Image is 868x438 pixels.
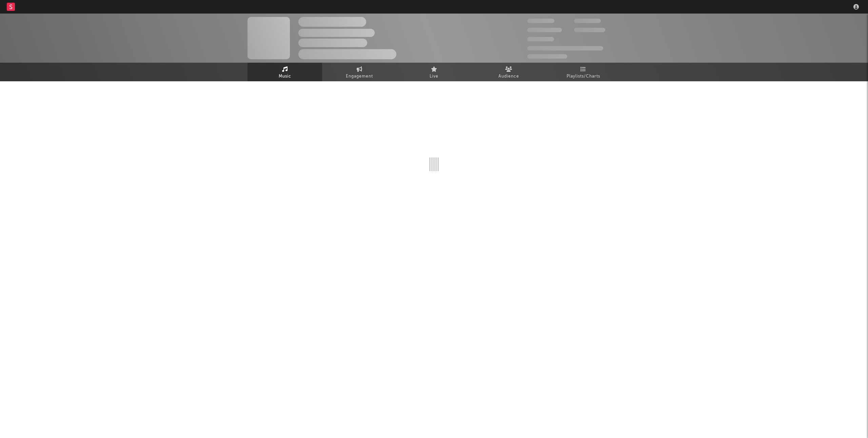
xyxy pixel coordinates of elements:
[279,72,291,81] span: Music
[574,28,605,32] span: 1,000,000
[574,19,601,23] span: 100,000
[527,19,554,23] span: 300,000
[248,63,322,81] a: Music
[527,54,567,59] span: Jump Score: 85.0
[397,63,471,81] a: Live
[430,72,438,81] span: Live
[527,46,603,50] span: 50,000,000 Monthly Listeners
[471,63,546,81] a: Audience
[498,72,519,81] span: Audience
[546,63,620,81] a: Playlists/Charts
[527,28,562,32] span: 50,000,000
[527,37,554,41] span: 100,000
[346,72,373,81] span: Engagement
[322,63,397,81] a: Engagement
[567,72,600,81] span: Playlists/Charts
